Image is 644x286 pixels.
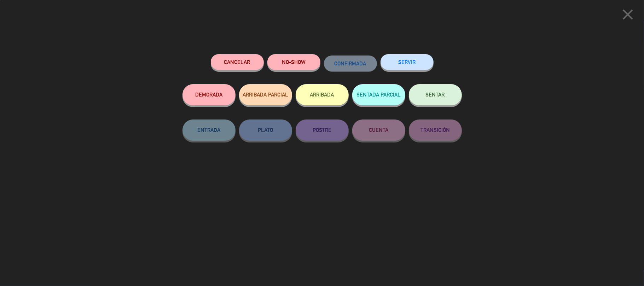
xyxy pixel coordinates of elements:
[324,56,377,71] button: CONFIRMADA
[239,119,292,141] button: PLATO
[211,54,264,70] button: Cancelar
[182,84,236,105] button: DEMORADA
[296,84,349,105] button: ARRIBADA
[409,84,462,105] button: SENTAR
[352,119,405,141] button: CUENTA
[619,6,637,23] i: close
[352,84,405,105] button: SENTADA PARCIAL
[426,92,445,98] span: SENTAR
[409,119,462,141] button: TRANSICIÓN
[243,92,288,98] span: ARRIBADA PARCIAL
[239,84,292,105] button: ARRIBADA PARCIAL
[182,119,236,141] button: ENTRADA
[335,60,366,66] span: CONFIRMADA
[381,54,434,70] button: SERVIR
[617,5,639,26] button: close
[267,54,320,70] button: NO-SHOW
[296,119,349,141] button: POSTRE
